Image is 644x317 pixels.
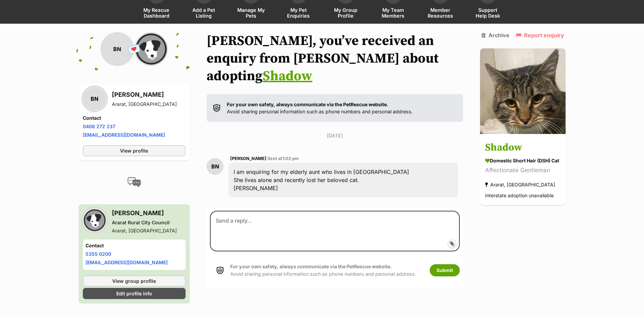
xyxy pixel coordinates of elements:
span: Member Resources [425,7,456,19]
p: Avoid sharing personal information such as phone numbers and personal address. [227,101,413,115]
div: BN [207,158,223,175]
span: [PERSON_NAME] [230,156,266,161]
span: 1:02 pm [282,156,299,161]
button: Submit [430,264,460,276]
a: 0408 272 237 [83,123,115,129]
a: [EMAIL_ADDRESS][DOMAIN_NAME] [86,259,168,265]
div: Affectionate Gentleman [485,166,560,175]
div: Ararat Rural City Council [112,219,177,226]
img: Shadow [480,48,566,134]
strong: For your own safety, always communicate via the PetRescue website. [230,264,392,269]
img: Ararat Rural City Council profile pic [83,208,106,232]
h4: Contact [83,115,186,121]
span: Support Help Desk [473,7,503,19]
a: View group profile [83,275,186,287]
span: My Team Members [378,7,408,19]
a: Shadow [263,68,312,85]
span: My Pet Enquiries [283,7,314,19]
a: 5355 0200 [86,251,111,257]
h3: [PERSON_NAME] [112,208,177,218]
a: [EMAIL_ADDRESS][DOMAIN_NAME] [83,132,165,138]
div: Ararat, [GEOGRAPHIC_DATA] [112,227,177,234]
h3: [PERSON_NAME] [112,90,177,99]
span: Interstate adoption unavailable [485,193,554,199]
span: View group profile [112,277,156,285]
img: conversation-icon-4a6f8262b818ee0b60e3300018af0b2d0b884aa5de6e9bcb8d3d4eeb1a70a7c4.svg [127,177,141,187]
div: Ararat, [GEOGRAPHIC_DATA] [112,101,177,108]
a: Report enquiry [516,32,564,38]
a: Shadow Domestic Short Hair (DSH) Cat Affectionate Gentleman Ararat, [GEOGRAPHIC_DATA] Interstate ... [480,135,566,205]
div: I am enquiring for my elderly aunt who lives in [GEOGRAPHIC_DATA] She lives alone and recently lo... [229,163,458,197]
div: BN [100,32,134,66]
span: Sent at [267,156,299,161]
a: Archive [481,32,509,38]
span: My Rescue Dashboard [141,7,172,19]
span: 💌 [126,42,142,56]
p: [DATE] [207,132,463,139]
a: Edit profile info [83,288,186,299]
img: Ararat Rural City Council profile pic [134,32,168,66]
h1: [PERSON_NAME], you’ve received an enquiry from [PERSON_NAME] about adopting [207,32,463,85]
span: Add a Pet Listing [189,7,219,19]
div: Ararat, [GEOGRAPHIC_DATA] [485,180,555,189]
div: BN [83,87,106,111]
strong: For your own safety, always communicate via the PetRescue website. [227,101,388,107]
span: My Group Profile [331,7,361,19]
span: View profile [120,147,148,154]
a: View profile [83,145,186,156]
div: Domestic Short Hair (DSH) Cat [485,157,560,164]
h3: Shadow [485,140,560,156]
span: Edit profile info [116,290,152,297]
span: Manage My Pets [236,7,266,19]
p: Avoid sharing personal information such as phone numbers and personal address. [230,263,416,277]
h4: Contact [86,242,183,249]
